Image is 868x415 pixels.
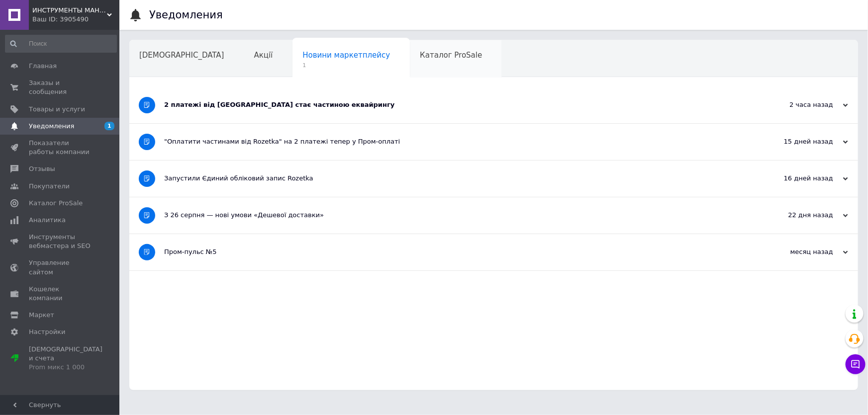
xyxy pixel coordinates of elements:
[29,311,54,320] span: Маркет
[29,105,85,114] span: Товары и услуги
[29,199,83,208] span: Каталог ProSale
[164,248,749,256] div: Пром-пульс №5
[5,35,117,53] input: Поиск
[149,9,223,21] h1: Уведомления
[749,137,848,146] div: 15 дней назад
[29,79,92,96] span: Заказы и сообщения
[164,137,749,146] div: "Оплатити частинами від Rozetka" на 2 платежі тепер у Пром-оплаті
[29,363,102,372] div: Prom микс 1 000
[749,211,848,220] div: 22 дня назад
[29,122,74,131] span: Уведомления
[29,62,57,71] span: Главная
[139,51,224,60] span: [DEMOGRAPHIC_DATA]
[749,248,848,256] div: месяц назад
[29,328,65,336] span: Настройки
[302,62,390,69] span: 1
[29,345,102,372] span: [DEMOGRAPHIC_DATA] и счета
[749,100,848,109] div: 2 часа назад
[29,285,92,303] span: Кошелек компании
[420,51,482,60] span: Каталог ProSale
[29,139,92,157] span: Показатели работы компании
[749,174,848,183] div: 16 дней назад
[32,15,119,24] div: Ваш ID: 3905490
[104,122,114,130] span: 1
[32,6,107,15] span: ИНСТРУМЕНТЫ МАННЕСМАНН
[29,216,66,225] span: Аналитика
[846,354,866,374] button: Чат с покупателем
[29,182,70,191] span: Покупатели
[29,258,92,276] span: Управление сайтом
[254,51,273,60] span: Акції
[164,100,749,109] div: 2 платежі від [GEOGRAPHIC_DATA] стає частиною еквайрингу
[29,165,55,173] span: Отзывы
[164,211,749,220] div: З 26 серпня — нові умови «Дешевої доставки»
[29,233,92,250] span: Инструменты вебмастера и SEO
[164,174,749,183] div: Запустили Єдиний обліковий запис Rozetka
[302,51,390,60] span: Новини маркетплейсу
